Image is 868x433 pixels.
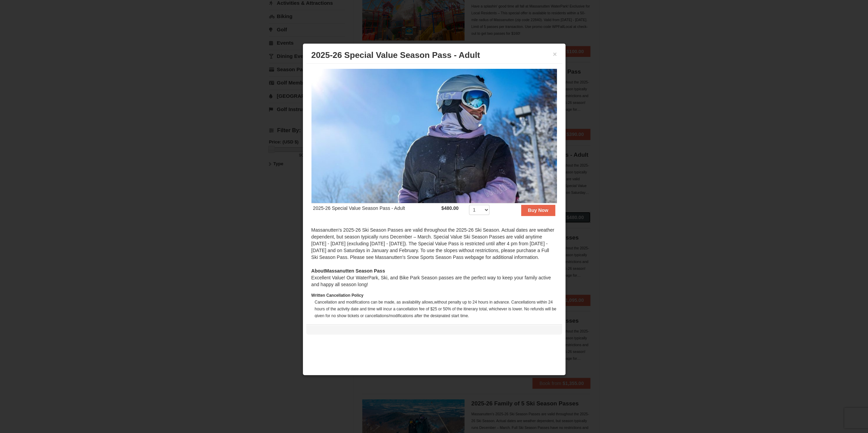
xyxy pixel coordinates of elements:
strong: $480.00 [441,205,459,211]
dd: Cancellation and modifications can be made, as availability allows,without penalty up to 24 hours... [315,299,557,319]
strong: Massanutten Season Pass [311,268,385,274]
div: Excellent Value! Our WaterPark, Ski, and Bike Park Season passes are the perfect way to keep your... [311,267,557,288]
div: Massanutten's 2025-26 Ski Season Passes are valid throughout the 2025-26 Ski Season. Actual dates... [311,227,557,267]
dt: Written Cancellation Policy [311,292,557,299]
button: × [553,51,557,58]
td: 2025-26 Special Value Season Pass - Adult [311,203,440,220]
span: About [311,268,325,274]
strong: Buy Now [528,207,548,213]
h3: 2025-26 Special Value Season Pass - Adult [311,50,557,60]
img: 6619937-198-dda1df27.jpg [311,69,557,203]
button: Buy Now [521,205,555,216]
